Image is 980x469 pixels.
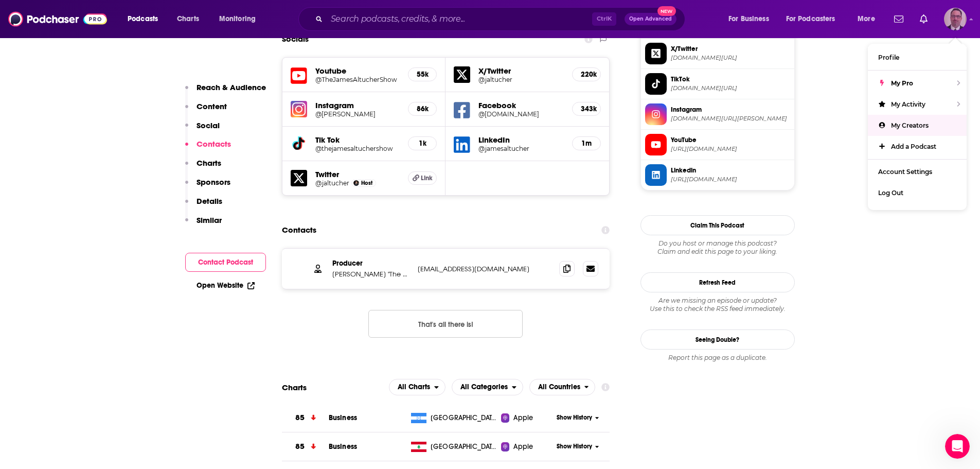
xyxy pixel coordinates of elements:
[21,144,185,152] h2: Sent to the team!
[671,115,790,123] span: instagram.com/altucher
[581,70,592,79] h5: 220k
[282,29,309,49] h2: Socials
[417,105,428,113] h5: 86k
[389,379,446,395] h2: Platforms
[197,139,231,149] p: Contacts
[945,434,970,459] iframe: Intercom live chat
[581,139,592,148] h5: 1m
[185,253,266,272] button: Contact Podcast
[8,271,169,304] div: You can return here anytime to see responses and send updates.Support Bot • 5h ago
[128,12,158,26] span: Podcasts
[21,156,185,163] h3: They'll keep this context in mind
[891,143,936,150] span: Add a Podcast
[944,8,967,30] span: Logged in as PercPodcast
[50,13,128,23] p: The team can also help
[315,135,400,145] h5: Tik Tok
[176,333,193,350] button: Send a message…
[315,100,400,110] h5: Instagram
[478,135,564,145] h5: LinkedIn
[315,66,400,76] h5: Youtube
[671,135,790,145] span: YouTube
[629,16,672,22] span: Open Advanced
[291,101,307,117] img: iconImage
[50,5,99,13] h1: Support Bot
[181,4,199,23] div: Close
[185,139,231,158] button: Contacts
[478,66,564,76] h5: X/Twitter
[671,145,790,153] span: https://www.youtube.com/@TheJamesAltucherShow
[29,6,46,22] img: Profile image for Support Bot
[553,413,602,422] button: Show History
[878,189,903,197] span: Log Out
[944,8,967,30] button: Show profile menu
[640,215,795,235] button: Claim This Podcast
[868,47,967,68] a: Profile
[581,105,592,113] h5: 343k
[185,101,227,120] button: Content
[858,12,875,26] span: More
[197,101,227,111] p: Content
[197,177,230,187] p: Sponsors
[185,196,222,215] button: Details
[282,404,329,432] a: 85
[9,316,197,333] textarea: Message…
[640,272,795,292] button: Refresh Feed
[315,110,400,118] h5: @[PERSON_NAME]
[8,61,198,92] div: PercPodcast says…
[501,413,553,423] a: Apple
[8,126,198,228] div: Support Bot says…
[478,100,564,110] h5: Facebook
[282,383,307,392] h2: Charts
[185,82,266,101] button: Reach & Audience
[315,76,400,83] a: @TheJamesAltucherShow
[329,442,357,451] a: Business
[161,4,181,24] button: Home
[431,442,497,452] span: Lebanon
[8,92,169,124] div: Share some context to help the team respond better and faster.
[478,110,564,118] a: @[DOMAIN_NAME]
[7,4,26,24] button: go back
[478,76,564,83] a: @jaltucher
[389,379,446,395] button: open menu
[890,10,907,28] a: Show notifications dropdown
[30,187,166,207] span: Bug Report
[640,239,795,248] span: Do you host or manage this podcast?
[16,234,161,265] div: Thanks for sending that context. To save time later, feel free to add more details now.
[645,43,790,64] a: X/Twitter[DOMAIN_NAME][URL]
[529,379,596,395] h2: Countries
[417,70,428,79] h5: 55k
[868,44,967,210] ul: Show profile menu
[645,134,790,155] a: YouTube[URL][DOMAIN_NAME]
[645,164,790,186] a: Linkedin[URL][DOMAIN_NAME]
[120,11,171,27] button: open menu
[460,384,508,391] span: All Categories
[878,54,899,61] span: Profile
[282,432,329,461] a: 85
[197,281,255,290] a: Open Website
[640,354,795,362] div: Report this page as a duplicate.
[295,412,305,424] h3: 85
[177,12,199,26] span: Charts
[786,12,835,26] span: For Podcasters
[315,179,349,187] a: @jaltucher
[671,44,790,54] span: X/Twitter
[315,145,400,152] a: @thejamesaltuchershow
[74,61,198,84] div: This has been an issue before
[557,442,592,451] span: Show History
[645,103,790,125] a: Instagram[DOMAIN_NAME][URL][PERSON_NAME]
[513,413,533,423] span: Apple
[197,196,222,206] p: Details
[21,173,185,184] div: Issue
[418,265,551,273] p: [EMAIL_ADDRESS][DOMAIN_NAME]
[478,145,564,152] a: @jamesaltucher
[332,270,409,279] p: [PERSON_NAME] "The Engineer" [PERSON_NAME]
[197,158,221,168] p: Charts
[8,9,107,29] img: Podchaser - Follow, Share and Rate Podcasts
[417,139,428,148] h5: 1k
[8,92,198,125] div: Support Bot says…
[501,442,553,452] a: Apple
